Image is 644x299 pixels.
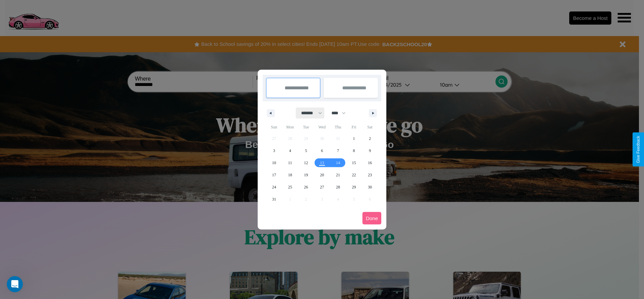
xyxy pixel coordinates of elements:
button: 28 [330,181,346,193]
button: 10 [266,157,282,169]
span: 23 [368,169,372,181]
span: Sat [362,122,378,132]
button: 13 [314,157,330,169]
span: 10 [272,157,276,169]
span: Tue [298,122,314,132]
span: 16 [368,157,372,169]
span: 3 [273,145,275,157]
span: 14 [336,157,340,169]
span: 18 [288,169,292,181]
span: 17 [272,169,276,181]
button: 4 [282,145,298,157]
button: 14 [330,157,346,169]
button: 25 [282,181,298,193]
span: 11 [288,157,292,169]
button: 16 [362,157,378,169]
span: 19 [304,169,308,181]
span: 22 [352,169,356,181]
span: 21 [336,169,340,181]
button: 12 [298,157,314,169]
span: 8 [353,145,355,157]
button: 29 [346,181,362,193]
button: 18 [282,169,298,181]
span: 25 [288,181,292,193]
span: Sun [266,122,282,132]
span: 29 [352,181,356,193]
span: 13 [320,157,324,169]
button: 1 [346,132,362,145]
button: Done [362,212,381,225]
iframe: Intercom live chat [7,276,23,292]
span: 9 [369,145,371,157]
span: 26 [304,181,308,193]
button: 11 [282,157,298,169]
span: Thu [330,122,346,132]
button: 8 [346,145,362,157]
span: 24 [272,181,276,193]
span: 7 [337,145,339,157]
span: 30 [368,181,372,193]
button: 20 [314,169,330,181]
span: 31 [272,193,276,205]
button: 6 [314,145,330,157]
button: 3 [266,145,282,157]
button: 15 [346,157,362,169]
span: 6 [321,145,323,157]
button: 27 [314,181,330,193]
button: 23 [362,169,378,181]
button: 7 [330,145,346,157]
span: 5 [305,145,307,157]
button: 30 [362,181,378,193]
span: 1 [353,132,355,145]
button: 17 [266,169,282,181]
button: 21 [330,169,346,181]
span: 15 [352,157,356,169]
span: Mon [282,122,298,132]
button: 31 [266,193,282,205]
span: Fri [346,122,362,132]
span: 12 [304,157,308,169]
button: 19 [298,169,314,181]
button: 24 [266,181,282,193]
button: 22 [346,169,362,181]
span: 4 [289,145,291,157]
span: 28 [336,181,340,193]
button: 26 [298,181,314,193]
button: 5 [298,145,314,157]
button: 9 [362,145,378,157]
div: Give Feedback [636,136,641,163]
span: 2 [369,132,371,145]
span: Wed [314,122,330,132]
button: 2 [362,132,378,145]
span: 20 [320,169,324,181]
span: 27 [320,181,324,193]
